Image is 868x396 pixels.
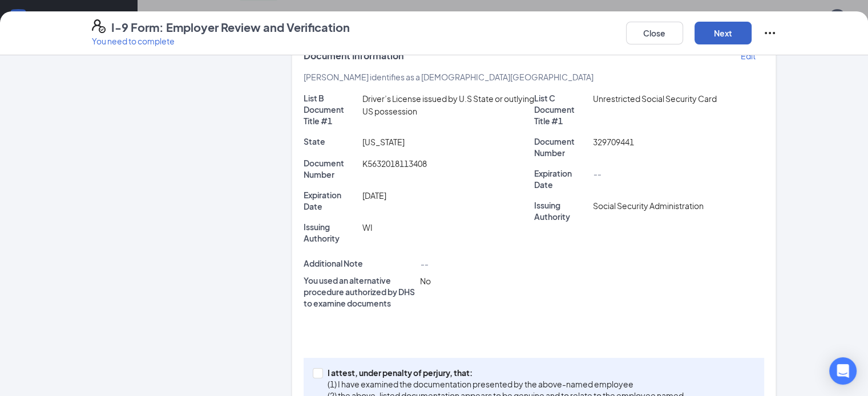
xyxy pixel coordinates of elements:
p: You need to complete [92,35,350,47]
h4: I-9 Form: Employer Review and Verification [111,19,350,35]
span: 329709441 [592,137,633,147]
span: Social Security Administration [592,201,703,211]
span: Unrestricted Social Security Card [592,93,716,104]
p: List C Document Title #1 [534,92,588,126]
span: WI [362,222,372,232]
svg: Ellipses [763,26,777,40]
svg: FormI9EVerifyIcon [92,19,106,33]
span: [US_STATE] [362,137,404,147]
span: -- [419,259,427,269]
p: (1) I have examined the documentation presented by the above-named employee [328,378,684,390]
span: K5632018113408 [362,158,426,169]
p: Additional Note [304,258,415,269]
span: [PERSON_NAME] identifies as a [DEMOGRAPHIC_DATA][GEOGRAPHIC_DATA] [304,72,594,82]
p: Document Number [534,136,588,158]
p: Expiration Date [304,189,358,212]
button: Close [626,22,683,44]
p: You used an alternative procedure authorized by DHS to examine documents [304,275,415,309]
p: Document Number [304,157,358,180]
p: List B Document Title #1 [304,92,358,126]
p: Issuing Authority [534,199,588,222]
p: Expiration Date [534,168,588,190]
button: Next [695,22,752,44]
div: Open Intercom Messenger [829,357,857,385]
p: State [304,136,358,147]
span: Driver’s License issued by U.S State or outlying US possession [362,93,534,116]
span: Document Information [304,50,403,62]
p: Issuing Authority [304,221,358,244]
span: -- [592,169,600,179]
span: [DATE] [362,190,386,201]
p: Edit [740,50,755,62]
p: I attest, under penalty of perjury, that: [328,367,684,378]
span: No [419,276,430,286]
